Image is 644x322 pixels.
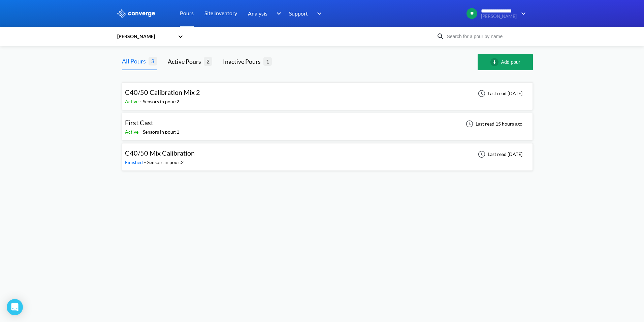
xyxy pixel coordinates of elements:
[223,57,263,66] div: Inactive Pours
[125,88,200,96] span: C40/50 Calibration Mix 2
[140,99,143,104] span: -
[462,120,524,128] div: Last read 15 hours ago
[289,9,308,18] span: Support
[481,14,517,19] span: [PERSON_NAME]
[445,33,526,40] input: Search for a pour by name
[474,150,524,158] div: Last read [DATE]
[7,299,23,315] div: Open Intercom Messenger
[517,9,527,18] img: downArrow.svg
[125,99,140,104] span: Active
[490,58,501,66] img: add-circle-outline.svg
[144,159,147,165] span: -
[478,54,533,70] button: Add pour
[125,118,153,127] span: First Cast
[149,57,157,65] span: 3
[263,57,272,65] span: 1
[117,9,156,18] img: logo_ewhite.svg
[125,129,140,135] span: Active
[117,33,174,40] div: [PERSON_NAME]
[122,90,533,96] a: C40/50 Calibration Mix 2Active-Sensors in pour:2Last read [DATE]
[143,128,179,136] div: Sensors in pour: 1
[204,57,212,65] span: 2
[125,149,195,157] span: C40/50 Mix Calibration
[437,32,445,41] img: icon-search.svg
[122,151,533,157] a: C40/50 Mix CalibrationFinished-Sensors in pour:2Last read [DATE]
[147,159,184,166] div: Sensors in pour: 2
[122,120,533,126] a: First CastActive-Sensors in pour:1Last read 15 hours ago
[143,98,179,105] div: Sensors in pour: 2
[474,89,524,98] div: Last read [DATE]
[168,57,204,66] div: Active Pours
[272,9,283,18] img: downArrow.svg
[140,129,143,135] span: -
[313,9,323,18] img: downArrow.svg
[125,159,144,165] span: Finished
[122,56,149,66] div: All Pours
[248,9,267,18] span: Analysis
